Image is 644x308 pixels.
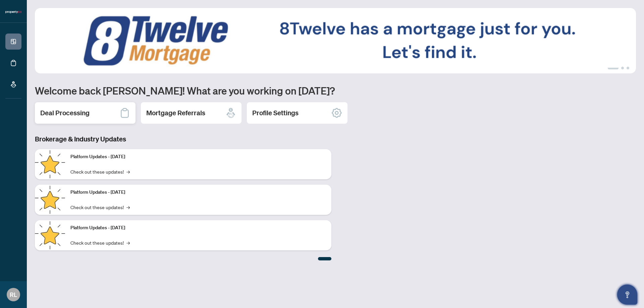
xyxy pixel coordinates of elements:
[40,108,90,118] h2: Deal Processing
[70,224,326,232] p: Platform Updates - [DATE]
[617,285,637,305] button: Open asap
[126,203,130,211] span: →
[252,108,299,118] h2: Profile Settings
[35,149,65,179] img: Platform Updates - July 21, 2025
[621,67,624,69] button: 2
[608,67,619,69] button: 1
[627,67,629,69] button: 3
[126,239,130,246] span: →
[35,134,331,144] h3: Brokerage & Industry Updates
[35,8,636,73] img: Slide 0
[35,84,636,97] h1: Welcome back [PERSON_NAME]! What are you working on [DATE]?
[146,108,205,118] h2: Mortgage Referrals
[126,168,130,175] span: →
[70,153,326,161] p: Platform Updates - [DATE]
[5,10,21,14] img: logo
[70,168,130,175] a: Check out these updates!→
[70,203,130,211] a: Check out these updates!→
[70,189,326,196] p: Platform Updates - [DATE]
[70,239,130,246] a: Check out these updates!→
[35,220,65,250] img: Platform Updates - June 23, 2025
[10,290,17,299] span: RL
[35,185,65,215] img: Platform Updates - July 8, 2025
